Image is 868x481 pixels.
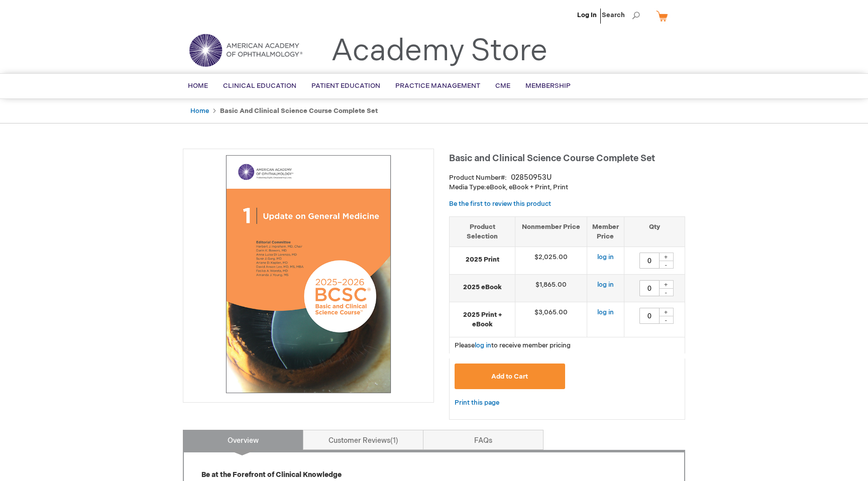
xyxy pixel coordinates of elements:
[331,33,548,69] a: Academy Store
[515,275,587,302] td: $1,865.00
[577,11,597,19] a: Log In
[602,5,640,25] span: Search
[491,373,528,381] span: Add to Cart
[515,216,587,247] th: Nonmember Price
[455,283,510,292] strong: 2025 eBook
[455,255,510,265] strong: 2025 Print
[223,82,296,90] span: Clinical Education
[624,216,685,247] th: Qty
[449,200,551,208] a: Be the first to review this product
[450,216,515,247] th: Product Selection
[455,364,565,389] button: Add to Cart
[201,470,342,479] strong: Be at the Forefront of Clinical Knowledge
[449,153,655,164] span: Basic and Clinical Science Course Complete Set
[449,183,486,191] strong: Media Type:
[639,253,660,269] input: Qty
[475,341,491,349] a: log in
[597,281,614,289] a: log in
[188,82,208,90] span: Home
[515,247,587,275] td: $2,025.00
[659,253,674,261] div: +
[455,341,571,349] span: Please to receive member pricing
[190,107,209,115] a: Home
[659,280,674,289] div: +
[455,310,510,329] strong: 2025 Print + eBook
[455,397,499,409] a: Print this page
[659,316,674,324] div: -
[423,430,544,450] a: FAQs
[639,280,660,296] input: Qty
[597,308,614,316] a: log in
[639,308,660,324] input: Qty
[659,261,674,269] div: -
[597,253,614,261] a: log in
[659,288,674,296] div: -
[311,82,380,90] span: Patient Education
[303,430,423,450] a: Customer Reviews1
[449,183,685,192] p: eBook, eBook + Print, Print
[525,82,571,90] span: Membership
[220,107,378,115] strong: Basic and Clinical Science Course Complete Set
[587,216,624,247] th: Member Price
[511,173,552,183] div: 02850953U
[495,82,510,90] span: CME
[390,436,398,445] span: 1
[188,154,428,394] img: Basic and Clinical Science Course Complete Set
[183,430,303,450] a: Overview
[659,308,674,316] div: +
[515,302,587,337] td: $3,065.00
[449,174,507,182] strong: Product Number
[395,82,480,90] span: Practice Management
